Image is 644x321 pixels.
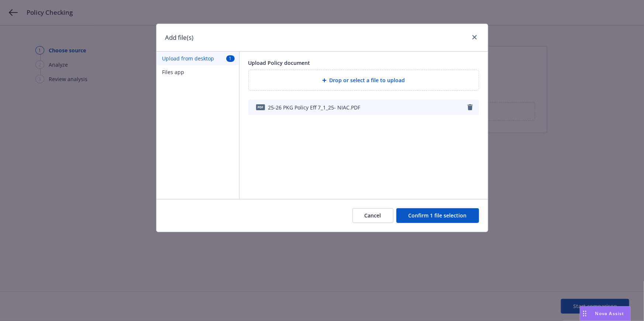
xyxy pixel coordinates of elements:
[470,33,479,42] a: close
[396,208,479,223] button: Confirm 1 file selection
[248,70,479,91] div: Drop or select a file to upload
[165,33,194,42] h1: Add file(s)
[595,310,624,317] span: Nova Assist
[330,76,405,84] span: Drop or select a file to upload
[156,65,239,79] button: Files app
[248,59,479,67] div: Upload Policy document
[268,104,361,111] span: 25-26 PKG Policy Eff 7_1_25- NIAC.PDF
[226,55,235,62] span: 1
[256,104,265,110] span: PDF
[580,306,631,321] button: Nova Assist
[156,52,239,65] button: Upload from desktop1
[580,307,589,321] div: Drag to move
[352,208,393,223] button: Cancel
